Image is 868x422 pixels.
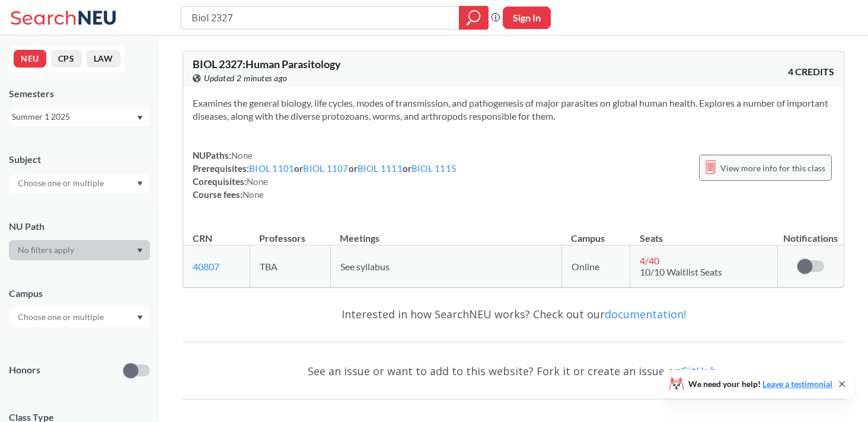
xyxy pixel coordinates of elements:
[303,163,348,174] a: BIOL 1107
[681,364,717,378] a: GitHub
[640,255,659,266] span: 4 / 40
[467,9,481,26] svg: magnifying glass
[9,363,40,377] p: Honors
[250,245,330,287] td: TBA
[503,7,551,29] button: Sign In
[183,297,844,331] div: Interested in how SearchNEU works? Check out our
[9,220,150,233] div: NU Path
[87,50,120,68] button: LAW
[411,163,457,174] a: BIOL 1115
[688,380,832,388] span: We need your help!
[778,220,844,245] th: Notifications
[605,307,686,321] a: documentation!
[9,240,150,260] div: Dropdown arrow
[9,153,150,166] div: Subject
[459,6,489,30] div: magnifying glass
[137,181,143,186] svg: Dropdown arrow
[12,110,136,123] div: Summer 1 2025
[231,150,253,161] span: None
[9,87,150,100] div: Semesters
[250,220,330,245] th: Professors
[51,50,82,68] button: CPS
[193,149,457,201] div: NUPaths: Prerequisites: or or or Corequisites: Course fees:
[640,266,722,277] span: 10/10 Waitlist Seats
[358,163,403,174] a: BIOL 1111
[137,116,143,120] svg: Dropdown arrow
[9,107,150,126] div: Summer 1 2025Dropdown arrow
[762,379,832,389] a: Leave a testimonial
[193,232,212,245] div: CRN
[247,176,268,187] span: None
[788,65,834,78] span: 4 CREDITS
[340,261,390,272] span: See syllabus
[12,176,111,190] input: Choose one or multiple
[12,310,111,324] input: Choose one or multiple
[630,220,778,245] th: Seats
[9,173,150,193] div: Dropdown arrow
[193,97,834,123] section: Examines the general biology, life cycles, modes of transmission, and pathogenesis of major paras...
[249,163,294,174] a: BIOL 1101
[193,57,341,71] span: BIOL 2327 : Human Parasitology
[190,8,451,28] input: Class, professor, course number, "phrase"
[242,189,264,200] span: None
[561,245,630,287] td: Online
[561,220,630,245] th: Campus
[137,315,143,320] svg: Dropdown arrow
[204,72,288,85] span: Updated 2 minutes ago
[193,261,219,272] a: 40807
[9,287,150,300] div: Campus
[330,220,561,245] th: Meetings
[137,248,143,253] svg: Dropdown arrow
[9,307,150,327] div: Dropdown arrow
[14,50,46,68] button: NEU
[183,354,844,388] div: See an issue or want to add to this website? Fork it or create an issue on .
[720,161,825,175] span: View more info for this class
